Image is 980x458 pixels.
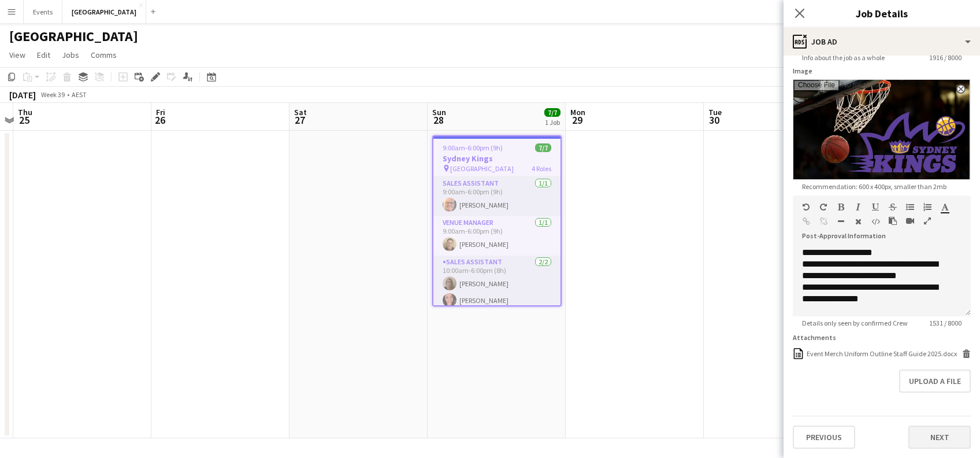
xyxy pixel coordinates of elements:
[784,6,980,21] h3: Job Details
[908,426,971,449] button: Next
[5,47,30,62] a: View
[793,333,836,342] label: Attachments
[793,426,855,449] button: Previous
[18,107,32,117] span: Thu
[433,216,560,256] app-card-role: Venue Manager1/19:00am-6:00pm (9h)[PERSON_NAME]
[24,1,62,23] button: Events
[535,143,551,152] span: 7/7
[38,90,67,99] span: Week 39
[941,202,949,212] button: Text Color
[837,202,845,212] button: Bold
[72,90,87,99] div: AEST
[793,182,956,191] span: Recommendation: 600 x 400px, smaller than 2mb
[819,202,827,212] button: Redo
[292,113,307,127] span: 27
[433,177,560,216] app-card-role: Sales Assistant1/19:00am-6:00pm (9h)[PERSON_NAME]
[569,113,585,127] span: 29
[294,107,307,117] span: Sat
[545,118,560,127] div: 1 Job
[793,319,917,327] span: Details only seen by confirmed Crew
[156,107,165,117] span: Fri
[9,50,25,60] span: View
[37,50,50,60] span: Edit
[784,28,980,56] div: Job Ad
[432,135,562,306] app-job-card: 9:00am-6:00pm (9h)7/7Sydney Kings [GEOGRAPHIC_DATA]4 RolesSales Assistant1/19:00am-6:00pm (9h)[PE...
[854,217,862,226] button: Clear Formatting
[433,153,560,164] h3: Sydney Kings
[62,1,146,23] button: [GEOGRAPHIC_DATA]
[57,47,84,62] a: Jobs
[16,113,32,127] span: 25
[570,107,585,117] span: Mon
[9,28,138,45] h1: [GEOGRAPHIC_DATA]
[433,256,560,312] app-card-role: Sales Assistant2/210:00am-6:00pm (8h)[PERSON_NAME][PERSON_NAME]
[871,202,879,212] button: Underline
[443,143,503,152] span: 9:00am-6:00pm (9h)
[793,53,894,62] span: Info about the job as a whole
[906,216,914,226] button: Insert video
[430,113,446,127] span: 28
[62,50,79,60] span: Jobs
[920,319,971,327] span: 1531 / 8000
[544,108,560,117] span: 7/7
[432,107,446,117] span: Sun
[532,164,551,173] span: 4 Roles
[802,202,810,212] button: Undo
[708,107,722,117] span: Tue
[86,47,121,62] a: Comms
[889,202,897,212] button: Strikethrough
[899,370,971,393] button: Upload a file
[871,217,879,226] button: HTML Code
[450,164,514,173] span: [GEOGRAPHIC_DATA]
[91,50,117,60] span: Comms
[807,349,957,358] div: Event Merch Uniform Outline Staff Guide 2025.docx
[32,47,55,62] a: Edit
[920,53,971,62] span: 1916 / 8000
[906,202,914,212] button: Unordered List
[923,216,931,226] button: Fullscreen
[923,202,931,212] button: Ordered List
[707,113,722,127] span: 30
[837,217,845,226] button: Horizontal Line
[889,216,897,226] button: Paste as plain text
[154,113,165,127] span: 26
[9,89,36,101] div: [DATE]
[854,202,862,212] button: Italic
